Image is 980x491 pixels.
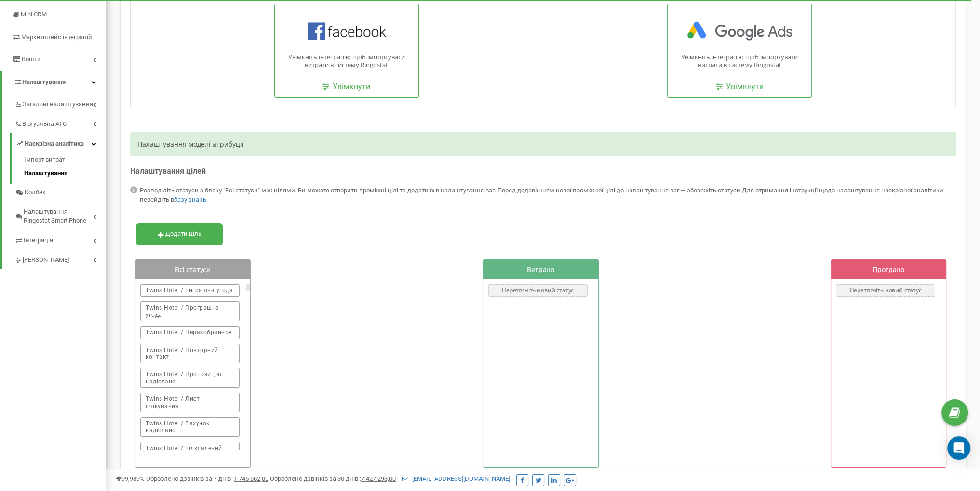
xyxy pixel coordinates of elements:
a: [EMAIL_ADDRESS][DOMAIN_NAME] [402,475,510,482]
a: Увімкнути [322,82,370,93]
span: Налаштування цілей [130,166,206,176]
span: Колбек [25,188,46,197]
div: Twins Hotel / Відкладений попит [140,442,240,462]
a: Колбек [14,184,106,201]
div: Twins Hotel / Неразобранное [140,326,240,339]
a: Інтеграція [14,229,106,249]
span: Всі статуси [135,260,250,279]
u: 1 745 662,00 [234,475,268,482]
span: Оброблено дзвінків за 30 днів : [270,475,396,482]
a: Налаштування Ringostat Smart Phone [14,201,106,229]
span: 99,989% [116,475,145,482]
span: Увімкнути [726,82,764,91]
div: Twins Hotel / Пропозицію надіслано [140,368,240,388]
span: Налаштування [22,78,66,85]
a: Увімкнути [716,82,764,93]
a: [PERSON_NAME] [14,249,106,269]
span: Наскрізна аналітика [25,139,84,149]
span: Виграно [483,260,598,279]
span: Маркетплейс інтеграцій [21,33,92,41]
a: Загальні налаштування [14,93,106,113]
span: Mini CRM [21,11,47,18]
span: Розподіліть статуси з блоку "Всі статуси" між цілями. Ви можете створити проміжні цілі та додати ... [140,187,742,194]
div: Twins Hotel / Лист очікування [140,393,240,412]
span: Програно [831,260,946,279]
a: Наскрізна аналітика [14,133,106,152]
span: Віртуальна АТС [22,120,67,129]
span: Для отримання інструкції щодо налаштування наскрізної аналітики перейдіть в [140,187,943,203]
a: Налаштування [2,71,106,94]
span: Загальні налаштування [23,100,93,109]
span: Налаштування Ringostat Smart Phone [24,207,93,225]
p: Увімкніть інтеграцію щоб імпортувати витрати в систему Ringostat [282,54,411,68]
span: [PERSON_NAME] [23,256,69,265]
span: Кошти [22,55,41,63]
span: Увімкнути [333,82,370,91]
span: Оброблено дзвінків за 7 днів : [146,475,268,482]
a: Налаштування [24,166,106,178]
span: Інтеграція [24,236,53,245]
div: Twins Hotel / Програшна угода [140,301,240,321]
span: Налаштування моделі атрибуції [137,139,244,149]
p: Увімкніть інтеграцію щоб імпортувати витрати в систему Ringostat [675,54,804,68]
span: Додати ціль [165,230,201,239]
div: Open Intercom Messenger [947,436,970,460]
div: Twins Hotel / Виграшна угода [140,284,240,297]
a: базу знань. [174,196,208,203]
span: Перетягніть новий статус [841,287,930,294]
a: Віртуальна АТС [14,113,106,133]
a: Імпорт витрат [24,155,106,167]
u: 7 427 293,00 [361,475,396,482]
div: Twins Hotel / Повторний контакт [140,344,240,364]
div: Twins Hotel / Рахунок надіслано [140,417,240,437]
span: Перетягніть новий статус [494,287,582,294]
